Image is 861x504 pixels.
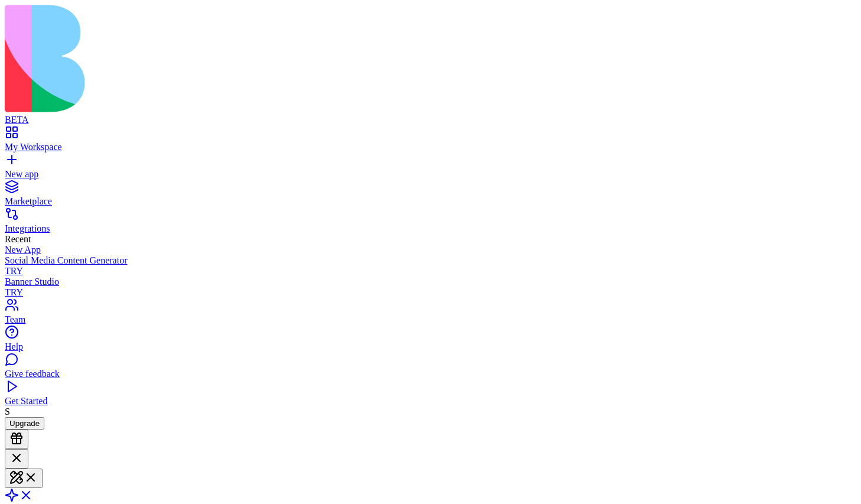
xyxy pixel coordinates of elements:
a: Get Started [5,385,856,407]
div: Give feedback [5,369,856,379]
div: TRY [5,266,856,277]
div: Team [5,314,856,325]
div: Help [5,342,856,352]
img: logo [5,5,480,112]
div: Get Started [5,396,856,407]
div: Marketplace [5,196,856,207]
div: Integrations [5,223,856,234]
a: Marketplace [5,186,856,207]
div: BETA [5,115,856,125]
div: TRY [5,287,856,298]
a: New App [5,245,856,255]
div: Banner Studio [5,277,856,287]
button: Upgrade [5,417,44,430]
a: Integrations [5,213,856,234]
a: Social Media Content GeneratorTRY [5,255,856,277]
a: Give feedback [5,358,856,379]
a: My Workspace [5,131,856,152]
span: Recent [5,234,31,244]
span: S [5,407,10,417]
div: My Workspace [5,142,856,152]
a: New app [5,158,856,180]
div: New app [5,169,856,180]
a: Team [5,304,856,325]
a: BETA [5,104,856,125]
a: Banner StudioTRY [5,277,856,298]
a: Upgrade [5,418,44,428]
a: Help [5,331,856,352]
div: Social Media Content Generator [5,255,856,266]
